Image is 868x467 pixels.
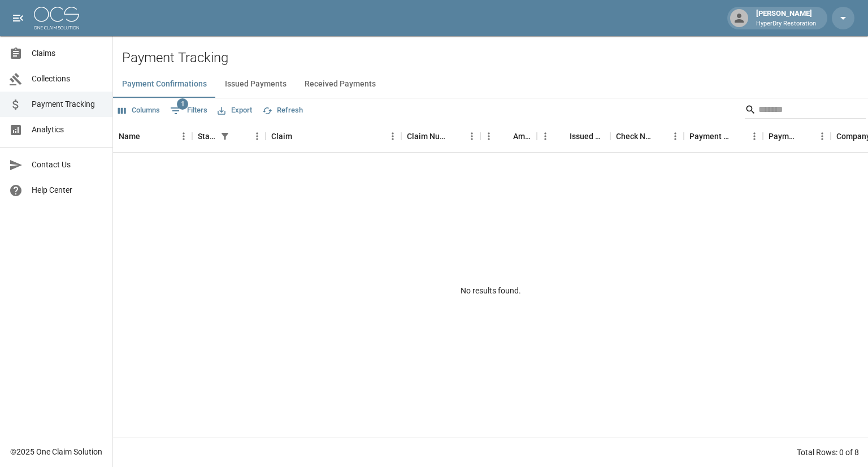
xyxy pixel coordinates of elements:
button: Sort [730,128,746,144]
div: Check Number [610,120,684,152]
div: Claim Number [407,120,448,152]
div: dynamic tabs [113,71,868,98]
div: Payment Type [763,120,831,152]
div: Status [192,120,266,152]
button: Menu [463,128,480,145]
button: Sort [798,128,814,144]
button: Menu [249,128,266,145]
button: Received Payments [296,71,385,98]
div: Name [119,120,140,152]
button: Sort [140,128,156,144]
button: Menu [537,128,554,145]
div: Issued Date [537,120,610,152]
button: Sort [497,128,513,144]
div: © 2025 One Claim Solution [10,446,102,457]
div: [PERSON_NAME] [752,8,821,28]
div: Payment Method [689,120,730,152]
div: Check Number [616,120,651,152]
button: Select columns [115,102,163,119]
button: Menu [175,128,192,145]
button: Sort [233,128,249,144]
button: Menu [667,128,684,145]
span: Claims [32,47,103,59]
div: Status [198,120,217,152]
span: Analytics [32,124,103,136]
button: Show filters [217,128,233,144]
button: Menu [384,128,401,145]
div: Payment Method [684,120,763,152]
div: Claim [266,120,401,152]
button: Refresh [259,102,306,119]
button: Menu [746,128,763,145]
button: Sort [448,128,463,144]
div: Claim [271,120,292,152]
span: Contact Us [32,159,103,171]
div: Claim Number [401,120,480,152]
button: Sort [554,128,570,144]
span: Payment Tracking [32,98,103,110]
button: open drawer [7,7,29,29]
button: Sort [292,128,308,144]
img: ocs-logo-white-transparent.png [34,7,79,29]
button: Export [215,102,255,119]
div: Amount [480,120,537,152]
div: Issued Date [570,120,605,152]
h2: Payment Tracking [122,50,868,66]
div: Amount [513,120,531,152]
p: HyperDry Restoration [756,19,816,29]
button: Issued Payments [216,71,296,98]
div: Payment Type [769,120,798,152]
span: 1 [177,98,188,110]
span: Collections [32,73,103,85]
div: 1 active filter [217,128,233,144]
div: Total Rows: 0 of 8 [797,447,859,458]
div: No results found. [113,153,868,429]
button: Menu [814,128,831,145]
div: Search [745,101,866,121]
button: Sort [651,128,667,144]
span: Help Center [32,184,103,196]
button: Payment Confirmations [113,71,216,98]
button: Menu [480,128,497,145]
button: Show filters [167,102,210,120]
div: Name [113,120,192,152]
